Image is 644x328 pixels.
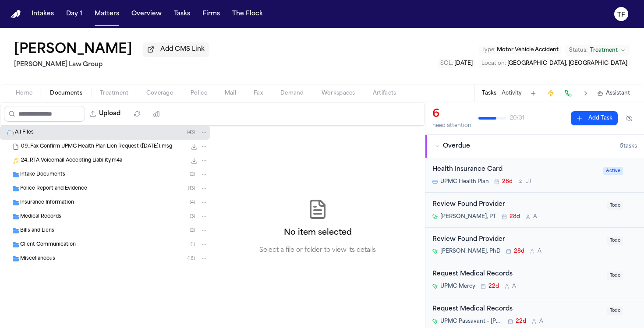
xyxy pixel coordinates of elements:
button: Activity [502,90,522,97]
div: Review Found Provider [432,200,602,210]
button: Add Task [527,87,539,99]
button: Add Task [571,111,618,125]
div: Health Insurance Card [432,165,598,175]
button: Download 09_Fax Confirm UPMC Health Plan Lien Request (6.24.25).msg [190,142,198,151]
span: Type : [481,47,495,53]
span: Motor Vehicle Accident [497,47,559,53]
text: TF [617,12,625,18]
p: Select a file or folder to view its details [259,246,376,255]
span: Fax [254,90,263,97]
span: Treatment [590,47,618,54]
span: Coverage [146,90,173,97]
span: ( 1 ) [191,242,195,247]
h1: [PERSON_NAME] [14,42,132,58]
div: Open task: Review Found Provider [425,193,644,228]
input: Search files [4,106,85,122]
span: Documents [50,90,82,97]
span: 22d [488,283,499,290]
span: 24_RTA Voicemail Accepting Liability.m4a [21,157,122,165]
a: Home [11,10,21,18]
span: 20 / 31 [510,115,524,122]
div: 6 [432,107,471,121]
button: Intakes [28,6,57,22]
span: Workspaces [322,90,355,97]
div: Request Medical Records [432,304,602,314]
span: 28d [510,213,520,220]
span: UPMC Passavant – [PERSON_NAME] [440,318,502,325]
span: Todo [607,272,623,280]
span: Todo [607,236,623,245]
button: Overview [128,6,165,22]
span: [DATE] [454,61,473,66]
span: [PERSON_NAME], PhD [440,248,501,255]
span: ( 43 ) [187,130,195,135]
a: Day 1 [63,6,86,22]
span: UPMC Mercy [440,283,475,290]
span: A [533,213,537,220]
div: need attention [432,122,471,129]
h2: No item selected [284,227,352,239]
span: SOL : [440,61,453,66]
span: Add CMS Link [160,45,205,54]
span: Location : [481,61,506,66]
button: Change status from Treatment [565,45,630,56]
button: The Flock [229,6,266,22]
button: Edit matter name [14,42,132,58]
span: Status: [569,47,587,54]
button: Add CMS Link [143,42,209,56]
button: Create Immediate Task [545,87,557,99]
div: Open task: Review Found Provider [425,228,644,263]
span: Bills and Liens [20,227,54,235]
span: Home [16,90,32,97]
span: Treatment [100,90,129,97]
button: Assistant [597,90,630,97]
span: UPMC Health Plan [440,178,489,185]
button: Make a Call [562,87,574,99]
span: [GEOGRAPHIC_DATA], [GEOGRAPHIC_DATA] [507,61,627,66]
span: Overdue [443,142,470,151]
span: J T [526,178,532,185]
span: ( 16 ) [188,256,195,261]
span: Active [603,167,623,175]
span: 28d [514,248,524,255]
div: Request Medical Records [432,269,602,279]
button: Tasks [482,90,496,97]
span: [PERSON_NAME], PT [440,213,496,220]
img: Finch Logo [11,10,21,18]
span: ( 2 ) [190,228,195,233]
button: Edit Type: Motor Vehicle Accident [479,46,561,54]
span: A [512,283,516,290]
span: All Files [15,129,34,137]
button: Overdue5tasks [425,135,644,158]
span: ( 4 ) [190,200,195,205]
span: ( 13 ) [188,186,195,191]
div: Review Found Provider [432,235,602,245]
span: 09_Fax Confirm UPMC Health Plan Lien Request ([DATE]).msg [21,143,172,151]
span: Demand [280,90,304,97]
span: Police [191,90,207,97]
span: ( 3 ) [190,214,195,219]
div: Open task: Health Insurance Card [425,158,644,193]
div: Open task: Request Medical Records [425,262,644,297]
button: Hide completed tasks (⌘⇧H) [621,111,637,125]
span: 5 task s [620,143,637,150]
span: ( 2 ) [190,172,195,177]
button: Firms [199,6,223,22]
button: Edit SOL: 2025-05-21 [438,59,475,68]
span: Todo [607,307,623,315]
span: Artifacts [373,90,396,97]
span: Assistant [606,90,630,97]
button: Tasks [170,6,194,22]
span: Medical Records [20,213,61,221]
span: Miscellaneous [20,255,55,263]
button: Matters [91,6,123,22]
span: 22d [516,318,526,325]
button: Upload [85,106,126,122]
span: A [538,248,541,255]
span: Police Report and Evidence [20,185,87,193]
